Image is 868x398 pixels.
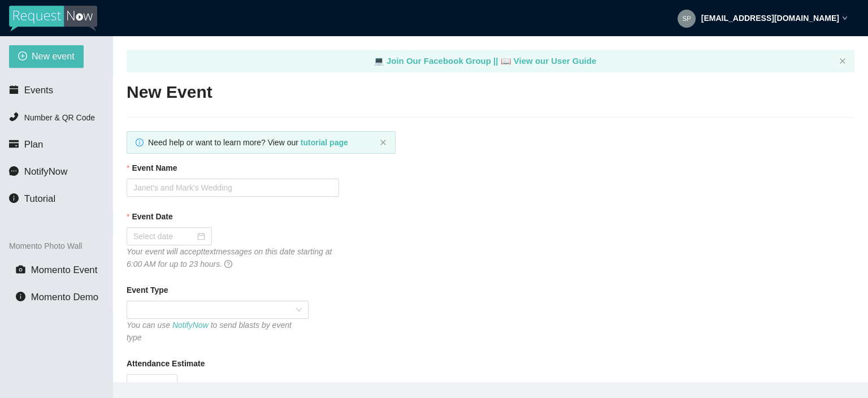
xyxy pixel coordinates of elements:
button: close [380,139,387,146]
b: Event Name [132,162,177,174]
span: message [9,166,19,176]
img: RequestNow [9,6,97,32]
a: laptop View our User Guide [501,56,597,66]
input: Janet's and Mark's Wedding [127,179,339,197]
b: Attendance Estimate [127,357,205,370]
span: Need help or want to learn more? View our [148,138,348,147]
a: NotifyNow [172,321,209,330]
b: Event Type [127,284,168,296]
span: info-circle [16,292,25,301]
i: Your event will accept text messages on this date starting at 6:00 AM for up to 23 hours. [127,247,332,269]
span: camera [16,265,25,274]
span: phone [9,112,19,122]
span: laptop [374,56,384,66]
span: laptop [501,56,511,66]
span: NotifyNow [24,166,67,177]
button: close [839,58,846,65]
span: down [842,15,848,21]
h2: New Event [127,81,854,104]
input: Select date [133,230,195,243]
button: plus-circleNew event [9,45,84,68]
span: info-circle [9,193,19,203]
span: question-circle [224,260,232,268]
span: credit-card [9,139,19,149]
img: 2d4ed30cd95581785e38f9ff456b83a1 [678,10,696,28]
a: tutorial page [301,138,348,147]
span: Plan [24,139,44,150]
span: close [380,139,387,146]
span: Momento Event [31,265,98,275]
span: New event [32,49,75,63]
a: laptop Join Our Facebook Group || [374,56,501,66]
b: Event Date [132,210,172,223]
div: You can use to send blasts by event type [127,319,309,344]
span: plus-circle [18,51,27,62]
span: Momento Demo [31,292,98,302]
strong: [EMAIL_ADDRESS][DOMAIN_NAME] [701,14,839,23]
span: Tutorial [24,193,55,204]
span: Events [24,85,53,96]
span: calendar [9,85,19,94]
span: info-circle [136,139,144,146]
span: Number & QR Code [24,113,95,122]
